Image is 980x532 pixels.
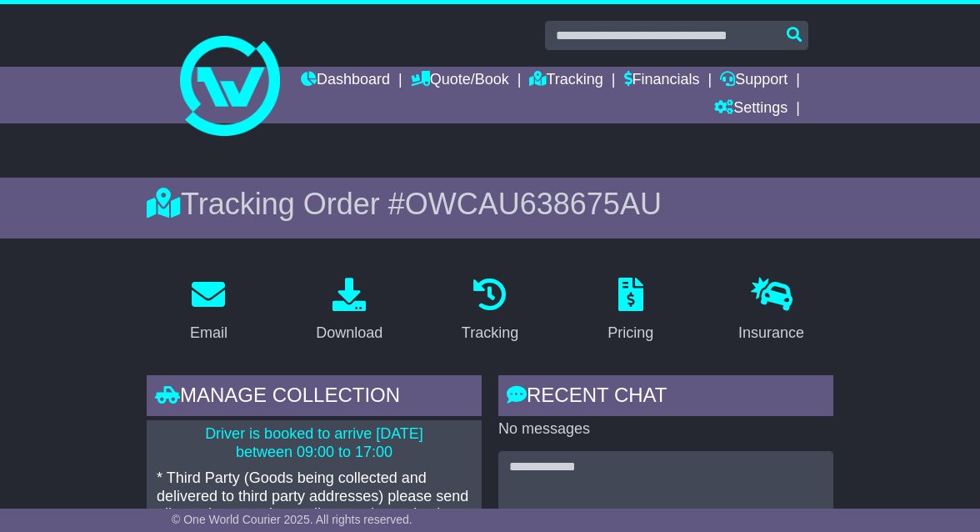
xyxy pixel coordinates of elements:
a: Pricing [597,272,664,350]
a: Email [179,272,238,350]
a: Download [305,272,393,350]
div: Manage collection [147,375,482,420]
div: Download [316,322,382,344]
a: Quote/Book [411,67,509,95]
div: Pricing [607,322,653,344]
p: Driver is booked to arrive [DATE] between 09:00 to 17:00 [157,425,472,461]
span: © One World Courier 2025. All rights reserved. [172,513,412,526]
a: Financials [624,67,700,95]
div: Tracking Order # [147,186,833,222]
span: OWCAU638675AU [405,187,662,221]
p: No messages [498,420,833,439]
a: Tracking [451,272,529,350]
a: Dashboard [301,67,390,95]
div: Tracking [462,322,518,344]
div: RECENT CHAT [498,375,833,420]
a: Support [720,67,787,95]
a: Insurance [727,272,815,350]
a: Tracking [529,67,602,95]
div: Email [190,322,227,344]
a: Settings [714,95,787,123]
div: Insurance [738,322,804,344]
